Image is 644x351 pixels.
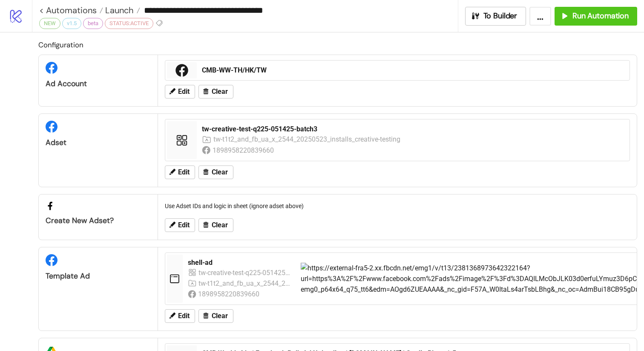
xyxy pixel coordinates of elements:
div: tw-t1t2_and_fb_ua_x_2544_20250523_installs_creative-testing [213,134,401,145]
div: Adset [46,138,151,148]
span: Edit [178,168,190,176]
button: Clear [198,165,233,179]
div: Template Ad [46,271,151,281]
button: Clear [198,218,233,232]
button: To Builder [465,7,526,26]
span: Clear [212,312,228,320]
span: Run Automation [572,11,629,21]
div: STATUS:ACTIVE [105,18,153,29]
button: Edit [165,309,195,323]
div: tw-t1t2_and_fb_ua_x_2544_20250523_installs_creative-testing [198,278,290,289]
div: Ad Account [46,79,151,89]
div: shell-ad [188,258,294,267]
span: Launch [103,5,134,16]
button: Edit [165,85,195,99]
a: < Automations [39,6,103,15]
span: To Builder [483,11,517,21]
span: Clear [212,88,228,96]
div: NEW [39,18,60,29]
span: Edit [178,88,190,96]
span: Clear [212,168,228,176]
div: Use Adset IDs and logic in sheet (ignore adset above) [161,198,633,214]
div: Create new adset? [46,216,151,226]
button: Clear [198,85,233,99]
span: Edit [178,221,190,229]
div: v1.5 [62,18,81,29]
div: tw-creative-test-q225-051425-batch3 [198,267,290,278]
span: Edit [178,312,190,320]
a: Launch [103,6,140,15]
span: Clear [212,221,228,229]
div: 1898958220839660 [213,145,275,156]
div: beta [83,18,103,29]
h2: Configuration [38,39,637,50]
div: tw-creative-test-q225-051425-batch3 [202,125,624,134]
button: Run Automation [555,7,637,26]
button: ... [529,7,551,26]
button: Clear [198,309,233,323]
button: Edit [165,218,195,232]
button: Edit [165,165,195,179]
div: 1898958220839660 [198,289,261,299]
div: CMB-WW-TH/HK/TW [202,66,624,75]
